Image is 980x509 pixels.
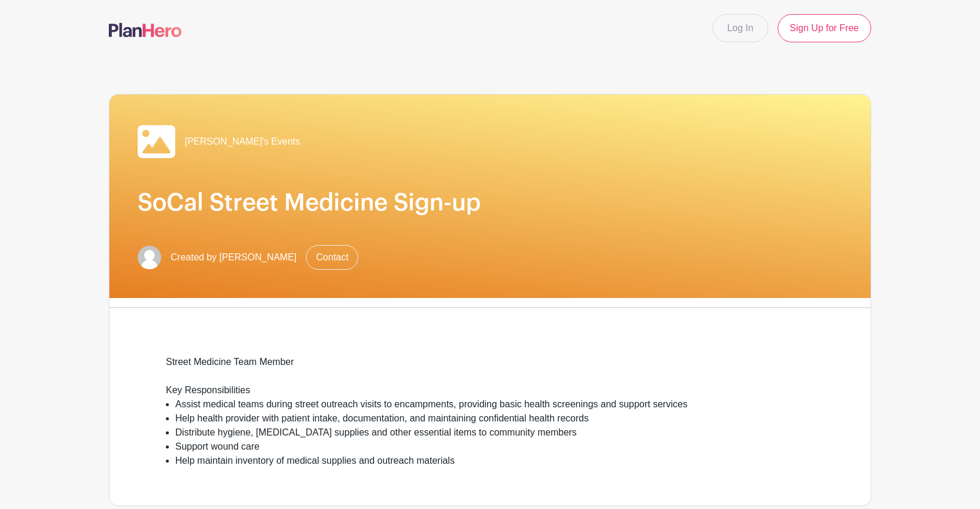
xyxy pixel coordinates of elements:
[166,383,814,397] div: Key Responsibilities
[175,440,814,454] li: Support wound care
[778,14,871,42] a: Sign Up for Free
[306,245,358,270] a: Contact
[175,411,814,426] li: Help health provider with patient intake, documentation, and maintaining confidential health records
[109,23,182,37] img: logo-507f7623f17ff9eddc593b1ce0a138ce2505c220e1c5a4e2b4648c50719b7d32.svg
[171,250,296,264] span: Created by [PERSON_NAME]
[138,189,842,217] h1: SoCal Street Medicine Sign-up
[138,246,161,269] img: default-ce2991bfa6775e67f084385cd625a349d9dcbb7a52a09fb2fda1e96e2d18dcdb.png
[175,426,814,440] li: Distribute hygiene, [MEDICAL_DATA] supplies and other essential items to community members
[175,454,814,468] li: Help maintain inventory of medical supplies and outreach materials
[185,135,300,149] span: [PERSON_NAME]'s Events
[166,355,814,383] div: Street Medicine Team Member
[712,14,768,42] a: Log In
[175,397,814,411] li: Assist medical teams during street outreach visits to encampments, providing basic health screeni...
